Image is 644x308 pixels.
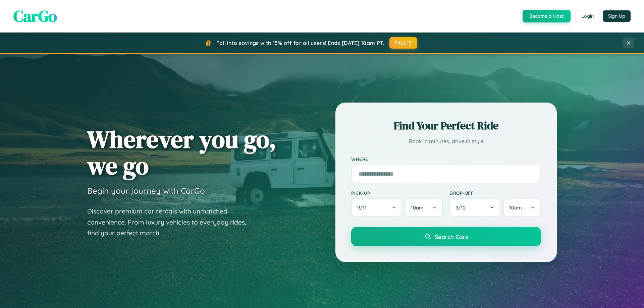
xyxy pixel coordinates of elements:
[576,10,599,22] button: Login
[351,156,541,162] label: Where
[503,198,541,217] button: 10am
[357,204,370,211] span: 9 / 11
[603,10,631,22] button: Sign Up
[509,204,522,211] span: 10am
[87,206,255,239] p: Discover premium car rentals with unmatched convenience. From luxury vehicles to everyday rides, ...
[449,190,541,196] label: Drop-off
[87,126,276,179] h1: Wherever you go, we go
[405,198,443,217] button: 10am
[351,118,541,133] h2: Find Your Perfect Ride
[411,204,424,211] span: 10am
[216,40,384,46] span: Fall into savings with 15% off for all users! Ends [DATE] 10am PT.
[351,198,402,217] button: 9/11
[435,233,468,240] span: Search Cars
[351,136,541,146] p: Book in minutes, drive in style
[455,204,469,211] span: 9 / 12
[13,5,57,27] span: CarGo
[351,190,443,196] label: Pick-up
[449,198,500,217] button: 9/12
[389,37,418,49] button: FALL15
[351,227,541,246] button: Search Cars
[87,186,205,196] h3: Begin your journey with CarGo
[523,10,571,22] button: Become a Host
